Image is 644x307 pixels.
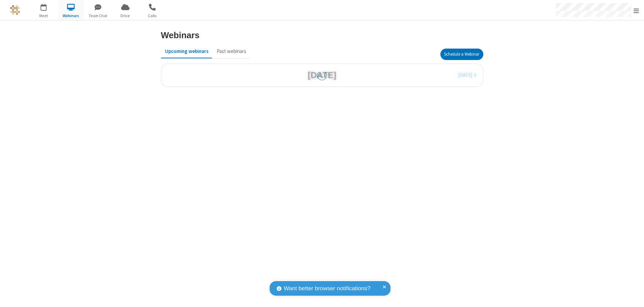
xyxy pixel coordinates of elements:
[440,49,483,60] button: Schedule a Webinar
[140,13,165,19] span: Calls
[113,13,138,19] span: Drive
[161,45,213,58] button: Upcoming webinars
[161,30,200,40] h3: Webinars
[284,284,370,293] span: Want better browser notifications?
[31,13,56,19] span: Meet
[86,13,111,19] span: Team Chat
[58,13,84,19] span: Webinars
[213,45,250,58] button: Past webinars
[10,5,20,15] img: QA Selenium DO NOT DELETE OR CHANGE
